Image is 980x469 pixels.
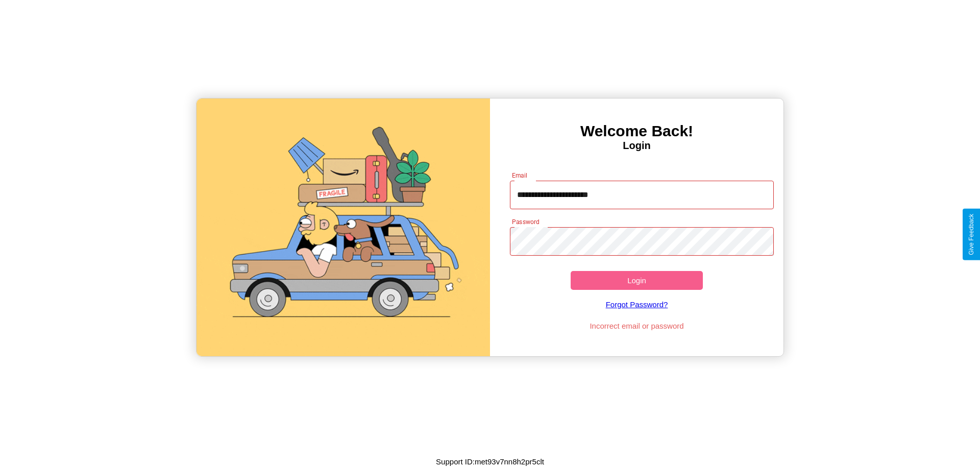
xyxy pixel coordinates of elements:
label: Password [512,217,539,226]
label: Email [512,171,528,180]
p: Incorrect email or password [505,319,769,333]
p: Support ID: met93v7nn8h2pr5clt [436,455,544,468]
h3: Welcome Back! [490,122,783,140]
div: Give Feedback [968,214,975,255]
img: gif [197,98,490,356]
button: Login [571,271,703,290]
h4: Login [490,140,783,152]
a: Forgot Password? [505,290,769,319]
